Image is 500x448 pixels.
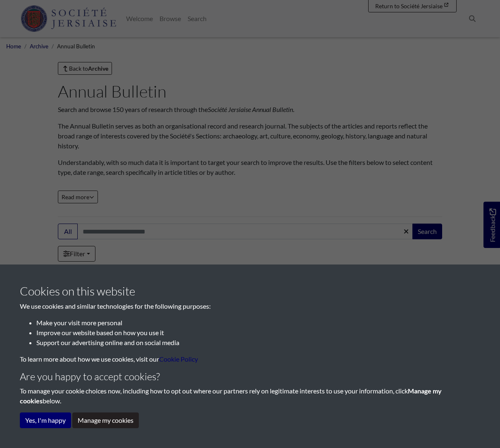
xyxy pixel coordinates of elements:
p: To manage your cookie choices now, including how to opt out where our partners rely on legitimate... [20,386,480,406]
button: Yes, I'm happy [20,412,71,428]
p: To learn more about how we use cookies, visit our [20,354,480,364]
li: Improve our website based on how you use it [36,328,480,338]
h3: Cookies on this website [20,284,480,298]
h4: Are you happy to accept cookies? [20,371,480,383]
p: We use cookies and similar technologies for the following purposes: [20,301,480,311]
li: Make your visit more personal [36,318,480,328]
button: Manage my cookies [72,412,139,428]
li: Support our advertising online and on social media [36,338,480,348]
a: learn more about cookies [159,355,198,363]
